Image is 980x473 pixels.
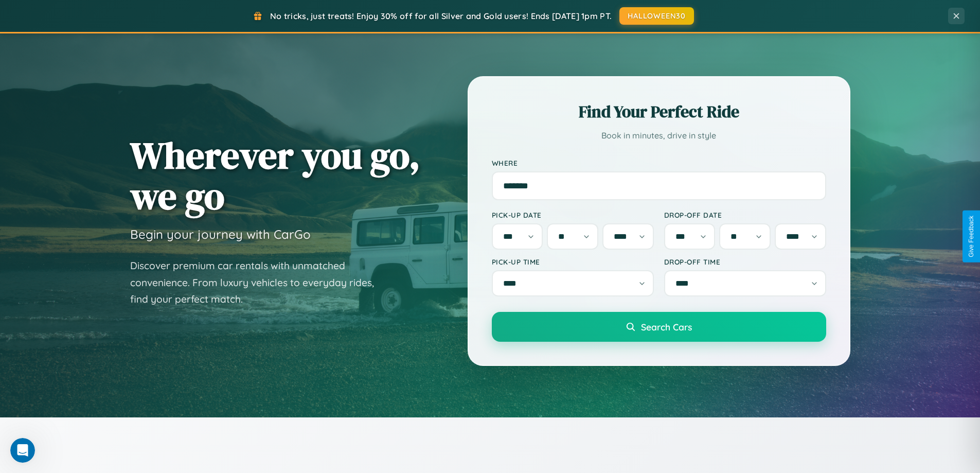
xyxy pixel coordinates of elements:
h3: Begin your journey with CarGo [130,226,311,242]
label: Drop-off Date [664,211,826,219]
p: Discover premium car rentals with unmatched convenience. From luxury vehicles to everyday rides, ... [130,257,387,308]
p: Book in minutes, drive in style [492,128,826,143]
iframe: Intercom live chat [10,438,35,463]
button: Search Cars [492,312,826,342]
button: HALLOWEEN30 [619,7,694,25]
label: Pick-up Time [492,257,654,266]
label: Where [492,159,826,167]
label: Drop-off Time [664,257,826,266]
div: Give Feedback [968,216,975,257]
span: No tricks, just treats! Enjoy 30% off for all Silver and Gold users! Ends [DATE] 1pm PT. [270,11,612,21]
span: Search Cars [641,321,692,332]
label: Pick-up Date [492,211,654,219]
h2: Find Your Perfect Ride [492,100,826,123]
h1: Wherever you go, we go [130,135,420,216]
